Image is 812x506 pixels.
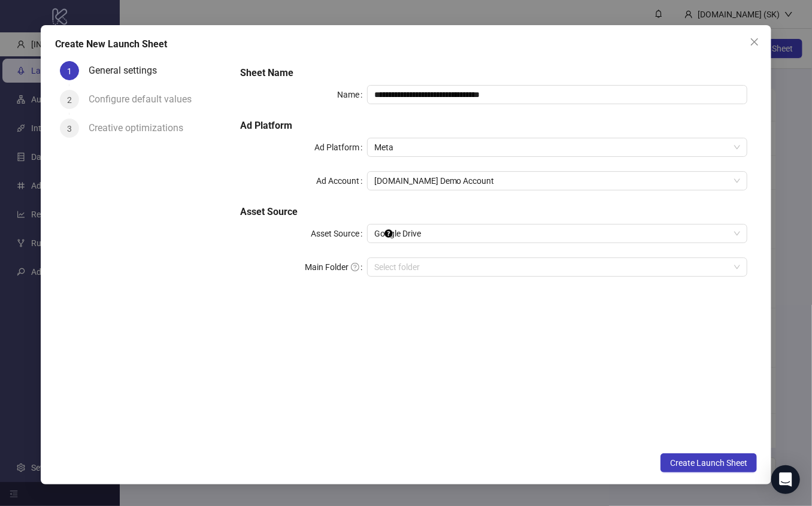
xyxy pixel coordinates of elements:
label: Ad Platform [314,138,367,157]
div: Tooltip anchor [383,228,394,239]
span: 2 [67,95,72,105]
h5: Asset Source [240,205,747,219]
label: Name [337,85,367,104]
label: Ad Account [316,171,367,190]
span: Meta [374,138,740,156]
span: Create Launch Sheet [670,458,747,468]
div: Creative optimizations [89,119,193,138]
input: Name [367,85,747,104]
label: Main Folder [305,257,367,277]
span: Google Drive [374,225,740,243]
button: Create Launch Sheet [660,453,757,472]
div: Create New Launch Sheet [55,37,757,51]
div: General settings [89,61,166,80]
span: close [750,37,759,47]
span: question-circle [351,263,359,271]
div: Configure default values [89,90,201,109]
h5: Ad Platform [240,119,747,133]
span: Kitchn.io Demo Account [374,172,740,190]
h5: Sheet Name [240,66,747,80]
span: 1 [67,66,72,76]
span: 3 [67,124,72,134]
label: Asset Source [311,224,367,243]
div: Open Intercom Messenger [771,465,800,494]
button: Close [745,32,764,51]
